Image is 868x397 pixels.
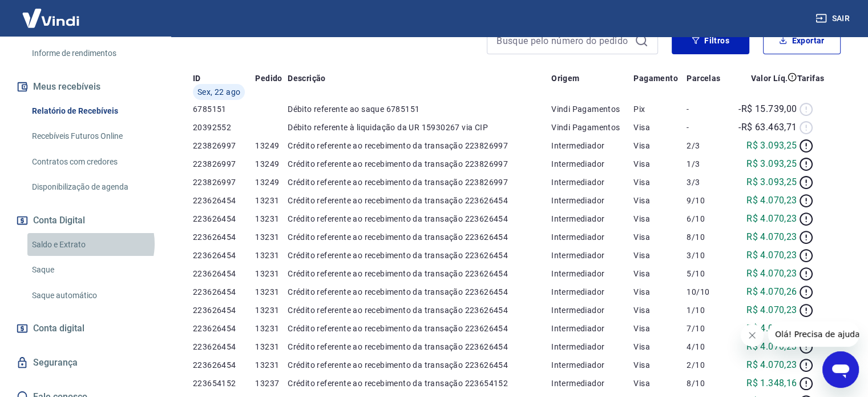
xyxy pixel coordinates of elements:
p: Crédito referente ao recebimento da transação 223826997 [288,158,551,170]
p: 13231 [255,268,288,279]
a: Segurança [14,350,157,375]
p: 13249 [255,140,288,151]
p: Origem [551,73,579,84]
p: 13231 [255,213,288,224]
p: 13231 [255,195,288,206]
p: R$ 1.348,16 [746,376,797,390]
p: 8/10 [687,378,727,389]
p: Intermediador [551,268,633,279]
p: Valor Líq. [750,73,788,84]
p: 9/10 [687,195,727,206]
p: 223626454 [193,341,255,352]
p: 4/10 [687,341,727,352]
p: Intermediador [551,231,633,243]
a: Conta digital [14,316,157,341]
p: 8/10 [687,231,727,243]
p: Intermediador [551,341,633,352]
p: Visa [633,323,687,334]
a: Saque automático [27,284,157,307]
p: 223826997 [193,177,255,188]
p: Débito referente à liquidação da UR 15930267 via CIP [288,122,551,133]
p: Crédito referente ao recebimento da transação 223826997 [288,140,551,151]
button: Meus recebíveis [14,74,157,99]
p: Visa [633,195,687,206]
p: Crédito referente ao recebimento da transação 223626454 [288,268,551,279]
p: 223826997 [193,158,255,170]
a: Saque [27,258,157,282]
span: Conta digital [33,320,84,336]
p: 223626454 [193,323,255,334]
p: Visa [633,177,687,188]
p: 13231 [255,250,288,261]
input: Busque pelo número do pedido [496,32,630,49]
p: Crédito referente ao recebimento da transação 223654152 [288,378,551,389]
iframe: Fechar mensagem [741,324,764,347]
p: -R$ 15.739,00 [738,102,797,116]
p: Crédito referente ao recebimento da transação 223626454 [288,286,551,298]
span: Olá! Precisa de ajuda? [7,8,96,17]
button: Conta Digital [14,208,157,233]
p: R$ 4.070,23 [746,230,797,244]
p: 13231 [255,359,288,371]
button: Exportar [763,27,841,54]
p: 223654152 [193,378,255,389]
p: 13231 [255,304,288,316]
p: R$ 4.070,23 [746,303,797,317]
p: Vindi Pagamentos [551,103,633,115]
p: Pix [633,103,687,115]
p: Visa [633,341,687,352]
p: Visa [633,250,687,261]
p: Pagamento [633,73,678,84]
button: Sair [813,8,854,29]
p: R$ 3.093,25 [746,175,797,189]
a: Informe de rendimentos [27,42,157,65]
p: 223626454 [193,359,255,371]
p: Intermediador [551,359,633,371]
p: R$ 4.070,23 [746,212,797,226]
p: R$ 3.093,25 [746,157,797,171]
p: Pedido [255,73,282,84]
p: Visa [633,122,687,133]
button: Filtros [672,27,749,54]
p: Visa [633,378,687,389]
p: Intermediador [551,286,633,298]
p: Crédito referente ao recebimento da transação 223626454 [288,323,551,334]
p: 3/10 [687,250,727,261]
p: Visa [633,304,687,316]
a: Saldo e Extrato [27,233,157,256]
p: Tarifas [797,73,824,84]
p: Crédito referente ao recebimento da transação 223626454 [288,341,551,352]
p: R$ 4.070,26 [746,285,797,299]
p: Visa [633,359,687,371]
p: Vindi Pagamentos [551,122,633,133]
p: 1/3 [687,158,727,170]
p: Intermediador [551,140,633,151]
p: R$ 4.070,23 [746,248,797,262]
p: 2/3 [687,140,727,151]
p: 223626454 [193,231,255,243]
p: 13231 [255,341,288,352]
p: 10/10 [687,286,727,298]
p: 13231 [255,323,288,334]
p: 13231 [255,231,288,243]
p: R$ 3.093,25 [746,139,797,153]
p: Intermediador [551,323,633,334]
a: Contratos com credores [27,150,157,174]
p: 1/10 [687,304,727,316]
p: Visa [633,286,687,298]
p: R$ 4.070,23 [746,267,797,280]
iframe: Mensagem da empresa [768,322,859,347]
p: 5/10 [687,268,727,279]
p: ID [193,73,201,84]
p: Intermediador [551,304,633,316]
p: Intermediador [551,213,633,224]
p: Crédito referente ao recebimento da transação 223626454 [288,213,551,224]
p: 13249 [255,177,288,188]
p: Crédito referente ao recebimento da transação 223826997 [288,177,551,188]
p: 13237 [255,378,288,389]
p: Visa [633,158,687,170]
p: Visa [633,213,687,224]
img: Vindi [14,1,88,35]
a: Relatório de Recebíveis [27,99,157,123]
p: Parcelas [687,73,720,84]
